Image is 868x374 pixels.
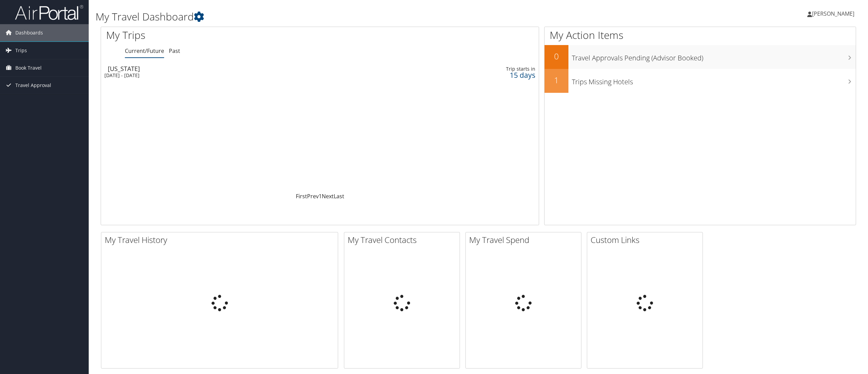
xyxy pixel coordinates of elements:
[296,192,307,200] a: First
[348,234,460,246] h2: My Travel Contacts
[96,10,606,24] h1: My Travel Dashboard
[125,47,164,55] a: Current/Future
[106,28,351,42] h1: My Trips
[15,4,83,20] img: airportal-logo.png
[15,42,27,59] span: Trips
[469,234,581,246] h2: My Travel Spend
[591,234,703,246] h2: Custom Links
[545,28,856,42] h1: My Action Items
[169,47,180,55] a: Past
[545,45,856,69] a: 0Travel Approvals Pending (Advisor Booked)
[15,24,43,41] span: Dashboards
[545,51,568,62] h2: 0
[545,69,856,93] a: 1Trips Missing Hotels
[433,66,535,72] div: Trip starts in
[807,3,861,24] a: [PERSON_NAME]
[545,74,568,86] h2: 1
[105,234,338,246] h2: My Travel History
[433,72,535,78] div: 15 days
[322,192,334,200] a: Next
[572,74,856,87] h3: Trips Missing Hotels
[108,66,371,72] div: [US_STATE]
[307,192,319,200] a: Prev
[319,192,322,200] a: 1
[104,72,367,78] div: [DATE] - [DATE]
[812,10,854,17] span: [PERSON_NAME]
[572,50,856,63] h3: Travel Approvals Pending (Advisor Booked)
[15,59,42,76] span: Book Travel
[334,192,344,200] a: Last
[15,77,51,94] span: Travel Approval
